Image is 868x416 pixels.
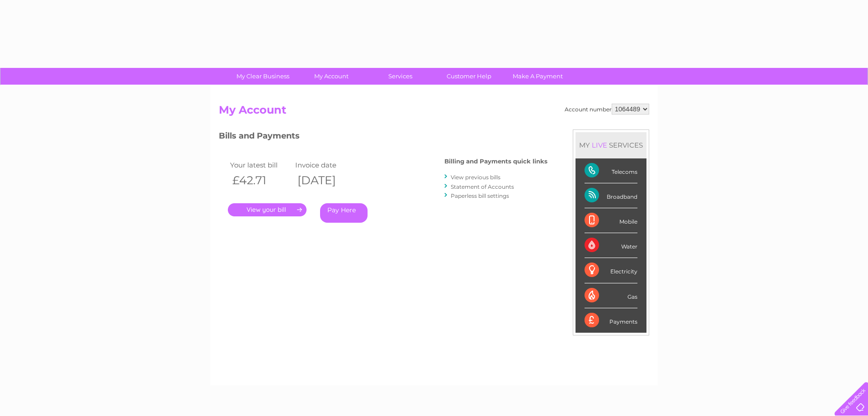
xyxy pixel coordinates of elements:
div: Electricity [585,258,637,283]
th: [DATE] [293,171,358,190]
td: Your latest bill [228,159,293,171]
a: My Clear Business [226,68,300,85]
div: Water [585,233,637,258]
td: Invoice date [293,159,358,171]
h4: Billing and Payments quick links [444,158,547,165]
div: Account number [565,104,649,115]
div: Payments [585,308,637,333]
a: View previous bills [451,174,500,181]
h2: My Account [219,104,649,121]
a: Statement of Accounts [451,183,514,190]
a: . [228,203,307,216]
div: Mobile [585,208,637,233]
a: Paperless bill settings [451,192,509,199]
a: Services [363,68,438,85]
a: Customer Help [432,68,506,85]
div: Broadband [585,183,637,208]
a: Make A Payment [500,68,575,85]
a: Pay Here [320,203,368,223]
h3: Bills and Payments [219,129,547,145]
th: £42.71 [228,171,293,190]
div: MY SERVICES [576,132,646,158]
div: Gas [585,283,637,308]
div: LIVE [590,141,609,149]
div: Telecoms [585,158,637,183]
a: My Account [294,68,369,85]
